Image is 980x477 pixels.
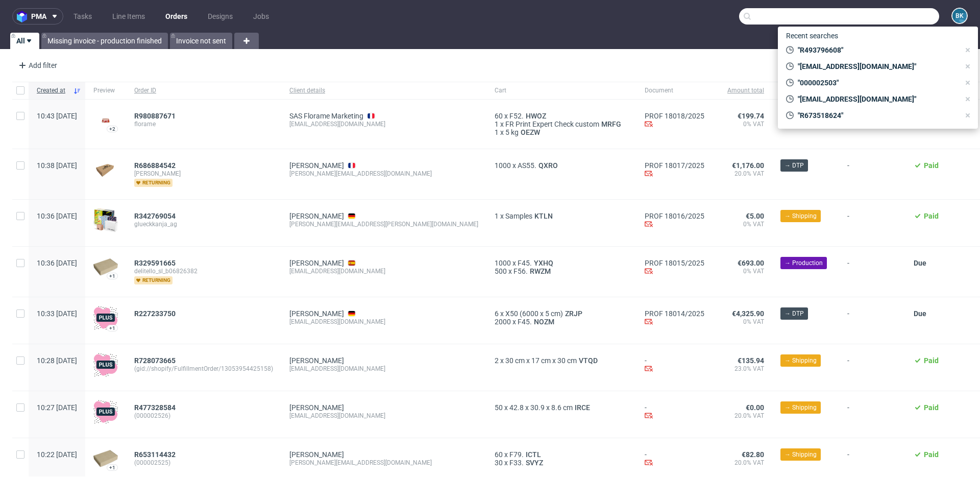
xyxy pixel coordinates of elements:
[93,86,118,95] span: Preview
[134,112,176,120] span: R980887671
[495,161,628,170] div: x
[785,161,804,170] span: → DTP
[577,356,600,365] a: VTQD
[524,450,543,459] span: ICTL
[721,86,764,95] span: Amount total
[289,459,478,467] div: [PERSON_NAME][EMAIL_ADDRESS][DOMAIN_NAME]
[134,450,178,459] a: R653114432
[924,161,939,170] span: Paid
[495,161,511,170] span: 1000
[563,309,584,318] a: ZRJP
[645,86,704,95] span: Document
[37,309,77,318] span: 10:33 [DATE]
[509,450,524,459] span: F79.
[10,33,39,49] a: All
[847,450,897,471] span: -
[134,450,176,459] span: R653114432
[134,365,273,373] span: (gid://shopify/FulfillmentOrder/13053954425158)
[794,78,960,88] span: "000002503"
[519,128,542,136] a: OEZW
[495,267,507,275] span: 500
[37,212,77,220] span: 10:36 [DATE]
[746,212,764,220] span: €5.00
[645,450,704,468] div: -
[794,94,960,104] span: "[EMAIL_ADDRESS][DOMAIN_NAME]"
[495,86,628,95] span: Cart
[738,112,764,120] span: €199.74
[599,120,623,128] a: MRFG
[524,112,548,120] a: HWOZ
[289,86,478,95] span: Client details
[573,403,592,412] a: IRCE
[134,112,178,120] a: R980887671
[721,170,764,178] span: 20.0% VAT
[289,170,478,178] div: [PERSON_NAME][EMAIL_ADDRESS][DOMAIN_NAME]
[742,450,764,459] span: €82.80
[289,412,478,420] div: [EMAIL_ADDRESS][DOMAIN_NAME]
[93,258,118,276] img: plain-eco.9b3ba858dad33fd82c36.png
[785,309,804,318] span: → DTP
[134,259,176,267] span: R329591665
[134,309,178,318] a: R227233750
[134,267,273,275] span: delitello_sl_b06826382
[495,212,628,220] div: x
[289,356,344,365] a: [PERSON_NAME]
[847,403,897,425] span: -
[785,211,817,221] span: → Shipping
[536,161,560,170] a: QXRO
[782,28,842,44] span: Recent searches
[794,45,960,55] span: "R493796608"
[847,161,897,187] span: -
[732,161,764,170] span: €1,176.00
[505,309,563,318] span: X50 (6000 x 5 cm)
[495,459,503,467] span: 30
[93,352,118,377] img: plus-icon.676465ae8f3a83198b3f.png
[721,459,764,467] span: 20.0% VAT
[289,267,478,275] div: [EMAIL_ADDRESS][DOMAIN_NAME]
[495,356,628,365] div: x
[505,120,599,128] span: FR Print Expert Check custom
[495,259,511,267] span: 1000
[513,267,528,275] span: F56.
[37,403,77,412] span: 10:27 [DATE]
[794,110,960,121] span: "R673518624"
[495,403,503,412] span: 50
[721,412,764,420] span: 20.0% VAT
[37,112,77,120] span: 10:43 [DATE]
[721,365,764,373] span: 23.0% VAT
[924,403,939,412] span: Paid
[289,259,344,267] a: [PERSON_NAME]
[37,356,77,365] span: 10:28 [DATE]
[518,318,532,326] span: F45.
[518,259,532,267] span: F45.
[794,61,960,71] span: "[EMAIL_ADDRESS][DOMAIN_NAME]"
[495,318,628,326] div: x
[528,267,553,275] span: RWZM
[495,212,499,220] span: 1
[495,259,628,267] div: x
[93,208,118,232] img: sample-icon.16e107be6ad460a3e330.png
[721,318,764,326] span: 0% VAT
[67,8,98,25] a: Tasks
[37,259,77,267] span: 10:36 [DATE]
[134,161,178,170] a: R686884542
[524,459,545,467] a: SVYZ
[495,112,628,120] div: x
[645,112,704,120] a: PROF 18018/2025
[93,113,118,127] img: version_two_editor_design
[721,220,764,228] span: 0% VAT
[134,179,173,187] span: returning
[924,356,939,365] span: Paid
[289,450,344,459] a: [PERSON_NAME]
[495,459,628,467] div: x
[495,318,511,326] span: 2000
[31,13,46,20] span: pma
[785,450,817,459] span: → Shipping
[532,259,555,267] span: YXHQ
[93,450,118,467] img: plain-eco.9b3ba858dad33fd82c36.png
[93,305,118,330] img: plus-icon.676465ae8f3a83198b3f.png
[289,365,478,373] div: [EMAIL_ADDRESS][DOMAIN_NAME]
